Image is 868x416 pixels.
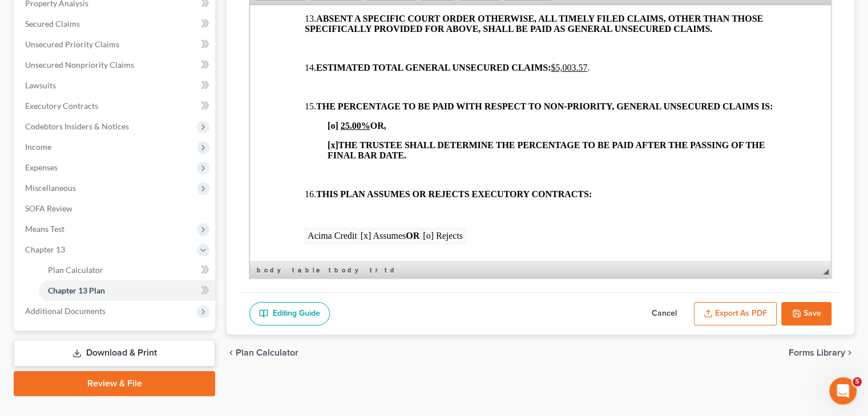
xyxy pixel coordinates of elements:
[16,96,215,116] a: Executory Contracts
[16,55,215,75] a: Unsecured Nonpriority Claims
[789,348,845,357] span: Forms Library
[25,224,64,234] span: Means Test
[16,34,215,55] a: Unsecured Priority Claims
[156,226,169,235] strong: OR
[25,19,80,28] span: Secured Claims
[16,75,215,96] a: Lawsuits
[14,340,215,366] a: Download & Print
[91,116,120,125] u: 25.00%
[25,39,119,49] span: Unsecured Priority Claims
[25,101,98,111] span: Executory Contracts
[78,116,88,125] span: [o]
[25,121,129,131] span: Codebtors Insiders & Notices
[25,244,65,254] span: Chapter 13
[78,135,88,145] span: [x]
[25,80,56,90] span: Lawsuits
[382,264,400,276] a: td element
[781,302,831,326] button: Save
[326,264,366,276] a: tbody element
[25,183,76,193] span: Miscellaneous
[56,225,108,237] td: Acima Credit
[25,142,51,152] span: Income
[16,14,215,34] a: Secured Claims
[789,348,854,357] button: Forms Library chevron_right
[25,60,134,70] span: Unsecured Nonpriority Claims
[39,280,215,301] a: Chapter 13 Plan
[78,116,136,125] strong: OR,
[39,260,215,280] a: Plan Calculator
[236,348,298,357] span: Plan Calculator
[829,377,857,405] iframe: Intercom live chat
[55,184,342,194] span: 16.
[639,302,689,326] button: Cancel
[25,306,106,316] span: Additional Documents
[66,184,342,194] strong: THIS PLAN ASSUMES OR REJECTS EXECUTORY CONTRACTS:
[845,348,854,357] i: chevron_right
[227,348,298,357] button: chevron_left Plan Calculator
[255,264,289,276] a: body element
[694,302,777,326] button: Export as PDF
[853,377,862,386] span: 5
[249,302,330,326] a: Editing Guide
[172,225,214,237] td: [o] Rejects
[110,225,171,237] td: [x] Assumes
[48,265,103,275] span: Plan Calculator
[227,348,236,357] i: chevron_left
[55,96,523,106] span: 15.
[823,269,829,275] span: Resize
[78,135,515,155] strong: THE TRUSTEE SHALL DETERMINE THE PERCENTAGE TO BE PAID AFTER THE PASSING OF THE FINAL BAR DATE.
[25,203,72,213] span: SOFA Review
[25,162,58,172] span: Expenses
[16,198,215,219] a: SOFA Review
[368,264,381,276] a: tr element
[66,96,523,106] strong: THE PERCENTAGE TO BE PAID WITH RESPECT TO NON-PRIORITY, GENERAL UNSECURED CLAIMS IS:
[14,371,215,396] a: Review & File
[290,264,325,276] a: table element
[301,58,337,67] u: $5,003.57
[250,5,831,262] iframe: Rich Text Editor, document-ckeditor
[48,286,105,295] span: Chapter 13 Plan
